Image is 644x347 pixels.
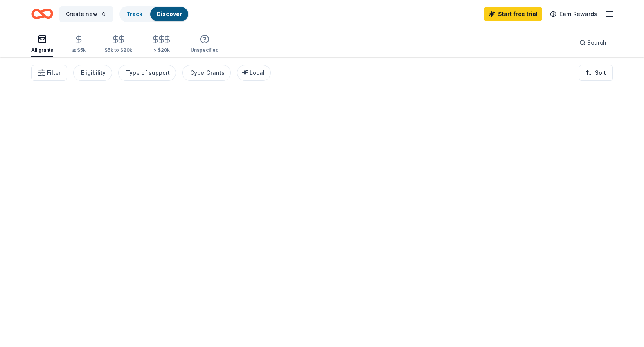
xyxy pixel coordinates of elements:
div: Unspecified [191,47,219,53]
button: Unspecified [191,31,219,57]
div: ≤ $5k [72,47,86,53]
button: CyberGrants [182,65,231,81]
button: All grants [31,31,53,57]
button: Eligibility [73,65,112,81]
button: TrackDiscover [119,6,189,22]
span: Search [587,38,606,47]
span: Sort [595,68,606,78]
a: Discover [157,11,182,17]
div: Eligibility [81,68,106,78]
a: Start free trial [484,7,542,21]
button: Type of support [118,65,176,81]
button: > $20k [151,32,172,57]
span: Create new [66,9,97,19]
span: Filter [47,68,61,78]
a: Home [31,5,53,23]
button: Sort [579,65,613,81]
a: Track [126,11,142,17]
div: > $20k [151,47,172,53]
div: $5k to $20k [104,47,132,53]
button: $5k to $20k [104,32,132,57]
span: Local [250,69,264,76]
div: Type of support [126,68,170,78]
a: Earn Rewards [545,7,602,21]
button: Local [237,65,271,81]
button: Filter [31,65,67,81]
button: ≤ $5k [72,32,86,57]
button: Search [573,35,613,51]
div: CyberGrants [190,68,225,78]
div: All grants [31,47,53,53]
button: Create new [59,6,113,22]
